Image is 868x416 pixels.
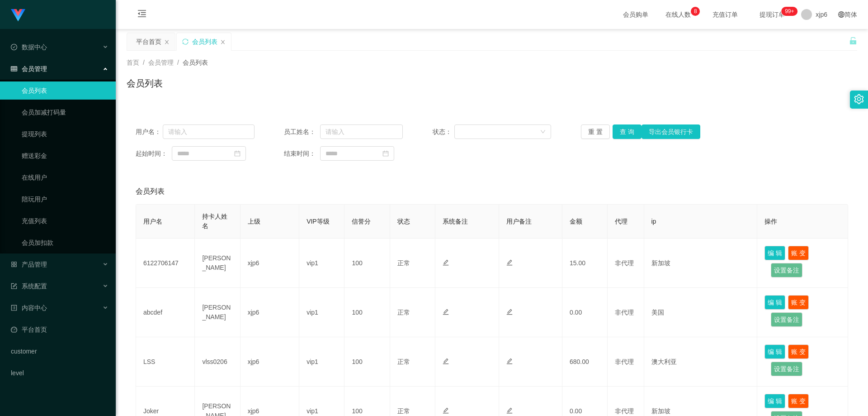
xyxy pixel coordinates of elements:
span: 首页 [127,59,139,66]
span: 正常 [397,259,410,267]
span: 非代理 [615,309,634,316]
td: 100 [344,288,390,337]
a: 在线用户 [22,168,108,186]
i: 图标: sync [182,38,189,45]
button: 账 变 [788,246,809,260]
span: 非代理 [615,259,634,267]
i: 图标: edit [506,358,513,364]
button: 账 变 [788,295,809,310]
span: 起始时间： [136,149,172,158]
td: 澳大利亚 [644,337,758,387]
i: 图标: edit [443,358,449,364]
td: vlss0206 [195,337,240,387]
img: logo.9652507e.png [11,9,25,22]
i: 图标: appstore-o [11,261,17,268]
td: 100 [344,239,390,288]
td: 0.00 [562,288,608,337]
span: 代理 [615,218,627,225]
i: 图标: close [220,39,226,45]
span: 状态： [433,127,455,137]
a: 会员加减打码量 [22,103,108,121]
i: 图标: table [11,66,17,72]
a: 充值列表 [22,212,108,230]
td: abcdef [136,288,195,337]
span: ip [651,218,656,225]
button: 设置备注 [771,263,802,277]
span: VIP等级 [307,218,330,225]
span: 内容中心 [11,304,47,311]
button: 查 询 [613,124,642,139]
span: 结束时间： [284,149,320,158]
button: 账 变 [788,394,809,408]
div: 会员列表 [192,33,217,50]
a: 图标: dashboard平台首页 [11,320,108,339]
h1: 会员列表 [127,77,163,90]
span: 状态 [397,218,410,225]
span: / [177,59,179,66]
td: LSS [136,337,195,387]
i: 图标: edit [443,309,449,315]
span: 在线人数 [661,11,695,18]
span: 正常 [397,309,410,316]
span: 非代理 [615,407,634,415]
p: 8 [694,7,697,16]
button: 编 辑 [764,295,785,310]
span: 会员管理 [148,59,174,66]
td: vip1 [299,288,344,337]
sup: 252 [781,7,797,16]
i: 图标: edit [443,407,449,414]
button: 账 变 [788,344,809,359]
td: xjp6 [241,239,299,288]
i: 图标: global [838,11,844,18]
span: 会员管理 [11,65,47,72]
span: 员工姓名： [284,127,320,137]
i: 图标: close [164,39,170,45]
span: 用户备注 [506,218,532,225]
span: 会员列表 [136,186,165,197]
td: 680.00 [562,337,608,387]
span: 数据中心 [11,43,47,51]
span: 持卡人姓名 [202,213,227,230]
button: 设置备注 [771,312,802,327]
span: 用户名： [136,127,163,137]
span: 上级 [248,218,260,225]
td: [PERSON_NAME] [195,239,240,288]
span: 系统配置 [11,282,47,290]
button: 编 辑 [764,344,785,359]
span: 非代理 [615,358,634,365]
input: 请输入 [320,124,403,139]
i: 图标: calendar [234,150,241,157]
a: 赠送彩金 [22,147,108,165]
i: 图标: unlock [849,37,857,45]
i: 图标: menu-fold [127,0,157,29]
td: xjp6 [241,337,299,387]
td: 15.00 [562,239,608,288]
td: vip1 [299,337,344,387]
a: level [11,364,108,382]
i: 图标: setting [854,94,864,104]
span: 操作 [764,218,777,225]
a: customer [11,342,108,360]
span: 信誉分 [352,218,371,225]
span: / [143,59,145,66]
span: 正常 [397,407,410,415]
i: 图标: calendar [382,150,389,157]
span: 充值订单 [708,11,742,18]
span: 会员列表 [183,59,208,66]
a: 会员列表 [22,81,108,100]
i: 图标: edit [506,407,513,414]
a: 会员加扣款 [22,234,108,252]
td: 新加坡 [644,239,758,288]
td: vip1 [299,239,344,288]
sup: 8 [691,7,700,16]
td: 美国 [644,288,758,337]
i: 图标: edit [506,259,513,266]
input: 请输入 [163,124,255,139]
button: 重 置 [581,124,610,139]
span: 提现订单 [755,11,789,18]
span: 金额 [570,218,582,225]
i: 图标: form [11,283,17,289]
i: 图标: edit [443,259,449,266]
i: 图标: down [540,129,546,135]
span: 产品管理 [11,261,47,268]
